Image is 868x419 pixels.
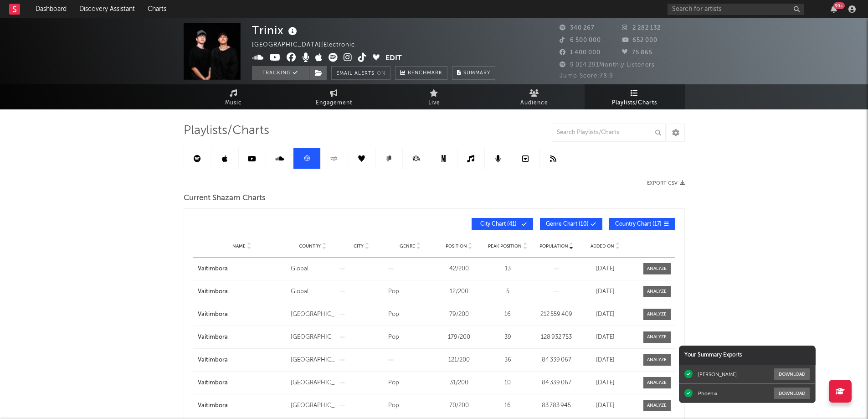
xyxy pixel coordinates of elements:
[615,222,662,227] span: Country Chart ( 17 )
[395,66,447,80] a: Benchmark
[472,218,533,230] button: City Chart(41)
[560,73,613,79] span: Jump Score: 78.9
[591,243,614,249] span: Added On
[252,23,299,38] div: Trinix
[583,401,627,410] div: [DATE]
[484,84,585,109] a: Audience
[388,287,432,296] div: Pop
[534,356,579,365] div: 84 339 067
[534,401,579,410] div: 83 783 945
[225,98,242,109] span: Music
[831,5,837,13] button: 99+
[478,222,519,227] span: City Chart ( 41 )
[486,333,530,342] div: 39
[354,243,364,249] span: City
[647,181,685,186] button: Export CSV
[560,25,595,31] span: 340 267
[486,378,530,388] div: 10
[184,193,266,204] span: Current Shazam Charts
[291,333,335,342] div: [GEOGRAPHIC_DATA]
[198,378,286,388] a: Vaitimbora
[833,2,845,9] div: 99 +
[609,218,675,230] button: Country Chart(17)
[488,243,522,249] span: Peak Position
[486,401,530,410] div: 16
[184,84,284,109] a: Music
[291,310,335,319] div: [GEOGRAPHIC_DATA]
[774,368,810,380] button: Download
[252,40,365,51] div: [GEOGRAPHIC_DATA] | Electronic
[437,356,481,365] div: 121 / 200
[668,4,804,15] input: Search for artists
[388,378,432,388] div: Pop
[583,310,627,319] div: [DATE]
[388,310,432,319] div: Pop
[622,37,657,43] span: 652 000
[437,333,481,342] div: 179 / 200
[437,310,481,319] div: 79 / 200
[198,287,286,296] a: Vaitimbora
[446,243,467,249] span: Position
[534,378,579,388] div: 84 339 067
[486,264,530,274] div: 13
[291,401,335,410] div: [GEOGRAPHIC_DATA]
[388,401,432,410] div: Pop
[408,68,442,79] span: Benchmark
[552,124,666,142] input: Search Playlists/Charts
[437,287,481,296] div: 12 / 200
[284,84,384,109] a: Engagement
[198,333,286,342] a: Vaitimbora
[400,243,415,249] span: Genre
[463,71,490,76] span: Summary
[583,333,627,342] div: [DATE]
[252,66,309,80] button: Tracking
[377,71,385,76] em: On
[437,264,481,274] div: 42 / 200
[774,388,810,399] button: Download
[560,62,655,68] span: 9 014 291 Monthly Listeners
[612,98,657,109] span: Playlists/Charts
[486,310,530,319] div: 16
[232,243,246,249] span: Name
[291,287,335,296] div: Global
[546,222,589,227] span: Genre Chart ( 10 )
[534,310,579,319] div: 212 559 409
[428,98,440,109] span: Live
[452,66,495,80] button: Summary
[585,84,685,109] a: Playlists/Charts
[316,98,352,109] span: Engagement
[198,310,286,319] a: Vaitimbora
[291,264,335,274] div: Global
[388,333,432,342] div: Pop
[437,378,481,388] div: 31 / 200
[583,356,627,365] div: [DATE]
[560,37,601,43] span: 6 500 000
[560,50,601,56] span: 1 400 000
[622,50,652,56] span: 75 865
[299,243,321,249] span: Country
[679,346,816,365] div: Your Summary Exports
[198,264,286,274] a: Vaitimbora
[622,25,661,31] span: 2 282 132
[291,378,335,388] div: [GEOGRAPHIC_DATA]
[698,390,717,397] div: Phoenix
[198,401,286,410] a: Vaitimbora
[539,243,568,249] span: Population
[540,218,602,230] button: Genre Chart(10)
[583,264,627,274] div: [DATE]
[198,356,286,365] a: Vaitimbora
[486,287,530,296] div: 5
[437,401,481,410] div: 70 / 200
[520,98,548,109] span: Audience
[291,356,335,365] div: [GEOGRAPHIC_DATA]
[698,371,737,378] div: [PERSON_NAME]
[583,378,627,388] div: [DATE]
[534,333,579,342] div: 128 932 753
